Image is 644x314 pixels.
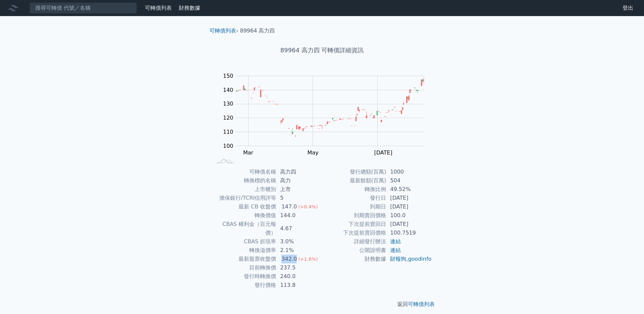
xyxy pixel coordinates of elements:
tspan: May [307,149,318,156]
td: 5 [276,194,322,202]
a: 登出 [617,3,639,13]
td: 轉換標的名稱 [212,176,276,185]
div: 342.0 [280,255,298,263]
td: CBAS 折現率 [212,237,276,246]
td: 到期賣回價格 [322,211,386,220]
a: 可轉債列表 [408,301,435,307]
td: 144.0 [276,211,322,220]
span: (+0.4%) [298,204,318,209]
td: 轉換比例 [322,185,386,194]
td: 上市 [276,185,322,194]
h1: 89964 高力四 可轉債詳細資訊 [204,46,440,55]
td: 100.0 [386,211,432,220]
tspan: 100 [223,143,233,149]
td: 下次提前賣回日 [322,220,386,229]
a: goodinfo [408,256,431,262]
td: [DATE] [386,220,432,229]
td: 發行價格 [212,281,276,290]
td: 高力四 [276,168,322,176]
td: 4.67 [276,220,322,237]
tspan: 110 [223,129,233,135]
td: 到期日 [322,202,386,211]
td: 轉換溢價率 [212,246,276,255]
td: 最新餘額(百萬) [322,176,386,185]
td: 發行日 [322,194,386,202]
td: 最新 CB 收盤價 [212,202,276,211]
tspan: 120 [223,115,233,121]
td: 1000 [386,168,432,176]
td: 詳細發行辦法 [322,237,386,246]
span: (+1.6%) [298,256,318,262]
td: [DATE] [386,194,432,202]
g: Chart [220,73,434,156]
input: 搜尋可轉債 代號／名稱 [30,2,137,14]
a: 連結 [390,247,401,253]
td: 113.8 [276,281,322,290]
li: 89964 高力四 [240,27,275,35]
td: , [386,255,432,263]
tspan: 130 [223,101,233,107]
td: 發行時轉換價 [212,272,276,281]
p: 返回 [204,300,440,308]
td: 49.52% [386,185,432,194]
a: 可轉債列表 [145,5,172,11]
td: 2.1% [276,246,322,255]
a: 財務數據 [179,5,200,11]
td: 財務數據 [322,255,386,263]
td: 3.0% [276,237,322,246]
tspan: Mar [243,149,254,156]
tspan: 150 [223,73,233,79]
td: 可轉債名稱 [212,168,276,176]
a: 可轉債列表 [209,27,236,34]
td: 240.0 [276,272,322,281]
a: 財報狗 [390,256,406,262]
td: 擔保銀行/TCRI信用評等 [212,194,276,202]
td: 下次提前賣回價格 [322,229,386,237]
td: 100.7519 [386,229,432,237]
td: 504 [386,176,432,185]
td: 發行總額(百萬) [322,168,386,176]
td: CBAS 權利金（百元報價） [212,220,276,237]
div: 147.0 [280,202,298,211]
li: › [209,27,238,35]
td: 公開說明書 [322,246,386,255]
td: [DATE] [386,202,432,211]
td: 最新股票收盤價 [212,255,276,263]
a: 連結 [390,238,401,245]
td: 轉換價值 [212,211,276,220]
tspan: 140 [223,87,233,93]
td: 高力 [276,176,322,185]
td: 237.5 [276,263,322,272]
tspan: [DATE] [374,149,392,156]
td: 上市櫃別 [212,185,276,194]
td: 目前轉換價 [212,263,276,272]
